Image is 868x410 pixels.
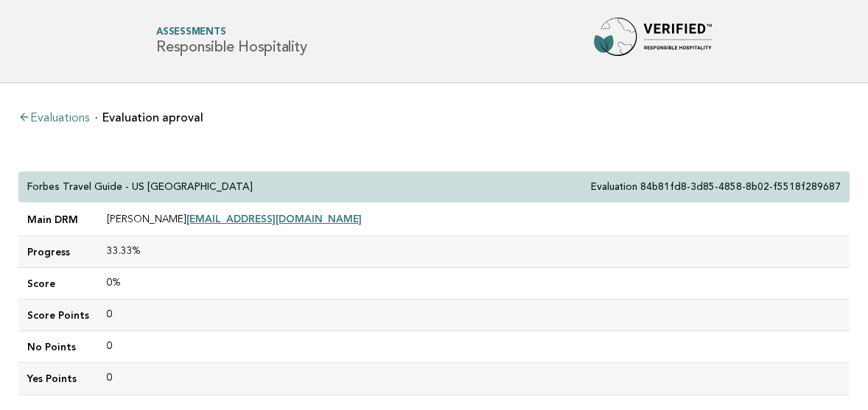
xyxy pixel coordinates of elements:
h1: Responsible Hospitality [156,28,307,55]
td: No Points [18,331,98,363]
td: [PERSON_NAME] [98,203,850,236]
td: 0 [98,331,850,363]
a: [EMAIL_ADDRESS][DOMAIN_NAME] [186,213,362,225]
td: 0 [98,300,850,331]
span: Assessments [156,28,307,38]
td: Main DRM [18,203,98,236]
td: 0 [98,363,850,395]
td: 33.33% [98,236,850,268]
td: Score Points [18,300,98,331]
td: 0% [98,268,850,300]
td: Yes Points [18,363,98,395]
p: Forbes Travel Guide - US [GEOGRAPHIC_DATA] [27,180,253,194]
td: Progress [18,236,98,268]
li: Evaluation aproval [95,112,203,124]
img: Forbes Travel Guide [594,18,712,65]
a: Evaluations [18,113,89,124]
td: Score [18,268,98,300]
p: Evaluation 84b81fd8-3d85-4858-8b02-f5518f289687 [591,180,841,194]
